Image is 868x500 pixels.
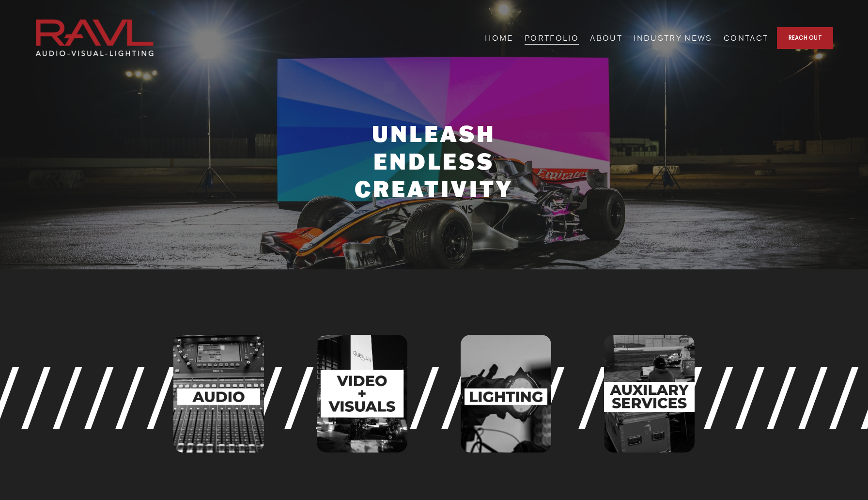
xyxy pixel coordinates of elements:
[590,31,622,46] a: ABOUT
[355,119,513,203] strong: UNLEASH ENDLESS CREATIVITY
[35,19,154,57] img: RAVL | Sound, Video, Lighting &amp; IT Services for Events, Los Angeles
[777,27,833,49] a: REACH OUT
[634,31,712,46] a: INDUSTRY NEWS
[525,31,579,46] a: PORTFOLIO
[485,31,513,46] a: HOME
[724,31,768,46] a: CONTACT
